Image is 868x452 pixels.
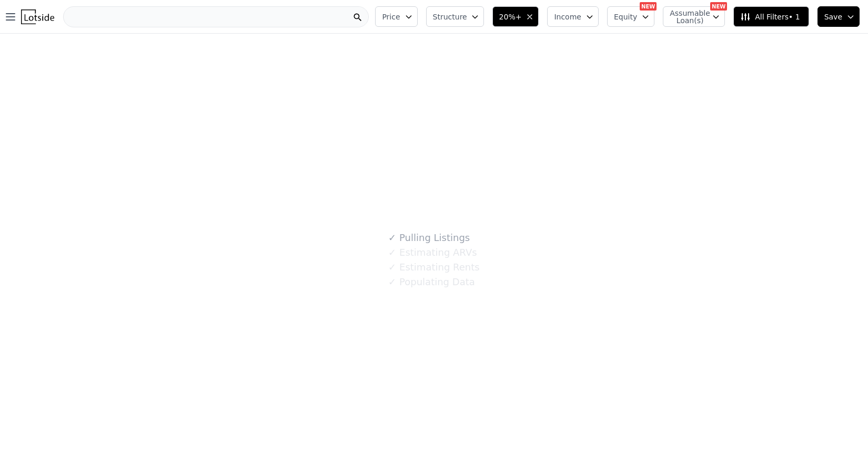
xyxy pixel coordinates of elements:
div: Populating Data [388,275,475,289]
button: All Filters• 1 [733,6,809,27]
button: Equity [607,6,654,27]
button: Assumable Loan(s) [663,6,725,27]
div: Estimating Rents [388,260,479,275]
div: Estimating ARVs [388,245,477,260]
span: Save [824,12,842,22]
button: Price [375,6,417,27]
button: Structure [426,6,484,27]
span: All Filters • 1 [740,12,800,22]
span: 20%+ [499,12,522,22]
div: NEW [710,2,727,11]
span: Assumable Loan(s) [670,9,703,24]
span: Price [382,12,400,22]
img: Lotside [21,9,54,24]
div: NEW [640,2,657,11]
span: ✓ [388,233,396,243]
span: Income [554,12,581,22]
button: 20%+ [492,6,539,27]
span: ✓ [388,247,396,258]
button: Save [817,6,860,27]
span: Equity [614,12,637,22]
span: ✓ [388,262,396,273]
span: Structure [433,12,467,22]
div: Pulling Listings [388,230,470,245]
span: ✓ [388,277,396,287]
button: Income [547,6,599,27]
